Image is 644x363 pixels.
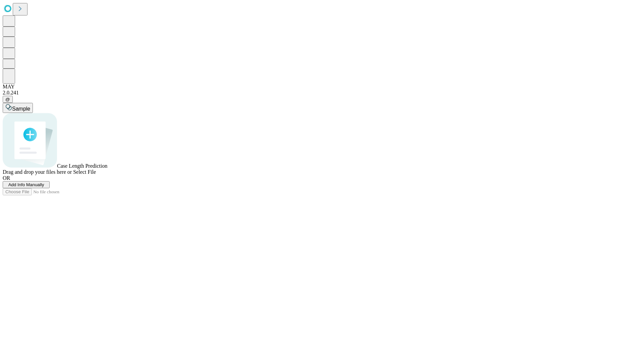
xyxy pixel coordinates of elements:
span: Case Length Prediction [57,163,107,169]
div: 2.0.241 [3,90,641,96]
span: Select File [73,169,96,175]
span: OR [3,175,10,181]
span: Sample [12,106,30,112]
button: @ [3,96,13,103]
span: @ [5,97,10,102]
button: Sample [3,103,33,113]
button: Add Info Manually [3,181,50,188]
span: Add Info Manually [8,182,44,187]
span: Drag and drop your files here or [3,169,72,175]
div: MAY [3,84,641,90]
